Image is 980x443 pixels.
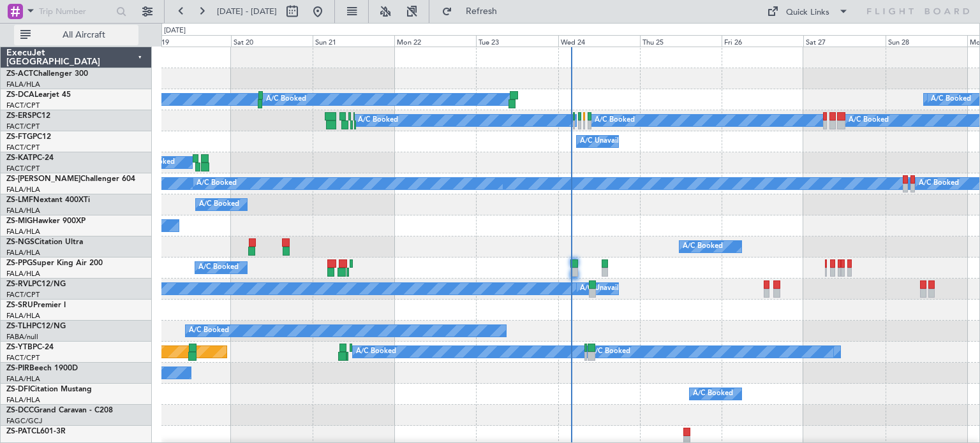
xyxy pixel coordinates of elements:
div: A/C Booked [849,111,889,130]
button: Quick Links [761,1,855,22]
div: Sat 20 [231,35,313,47]
a: ZS-ACTChallenger 300 [6,70,88,78]
div: Sat 27 [803,35,885,47]
a: ZS-DCALearjet 45 [6,91,71,99]
div: [DATE] [164,25,186,36]
a: ZS-ERSPC12 [6,112,50,120]
span: All Aircraft [33,31,135,40]
div: A/C Booked [199,195,239,214]
a: FABA/null [6,332,38,342]
div: Tue 23 [476,35,558,47]
a: ZS-LMFNextant 400XTi [6,196,90,204]
a: FACT/CPT [6,164,40,173]
div: A/C Booked [919,174,959,193]
div: Quick Links [786,6,829,19]
span: ZS-NGS [6,238,34,246]
a: ZS-YTBPC-24 [6,344,54,351]
a: FALA/HLA [6,248,40,258]
a: FACT/CPT [6,353,40,363]
div: Fri 19 [149,35,230,47]
div: A/C Booked [693,384,733,403]
div: A/C Booked [266,90,306,109]
a: ZS-PPGSuper King Air 200 [6,259,103,267]
div: A/C Booked [189,321,229,340]
span: ZS-KAT [6,154,33,162]
div: A/C Booked [683,237,723,256]
div: A/C Booked [931,90,971,109]
span: ZS-DCC [6,407,34,414]
span: ZS-LMF [6,196,33,204]
a: FALA/HLA [6,269,40,279]
a: ZS-DCCGrand Caravan - C208 [6,407,113,414]
a: ZS-NGSCitation Ultra [6,238,83,246]
div: Thu 25 [640,35,722,47]
a: FAGC/GCJ [6,416,42,426]
span: ZS-ERS [6,112,32,120]
span: ZS-FTG [6,133,33,141]
a: FALA/HLA [6,311,40,321]
div: A/C Booked [595,111,635,130]
input: Trip Number [39,2,112,21]
div: A/C Booked [356,342,396,361]
a: ZS-PATCL601-3R [6,428,66,435]
span: ZS-YTB [6,344,33,351]
span: Refresh [455,7,509,16]
a: ZS-SRUPremier I [6,301,66,309]
a: FALA/HLA [6,395,40,405]
div: Sun 21 [313,35,394,47]
span: ZS-DCA [6,91,34,99]
span: ZS-DFI [6,386,30,393]
span: ZS-RVL [6,280,32,288]
a: FACT/CPT [6,122,40,131]
a: FALA/HLA [6,374,40,384]
a: FALA/HLA [6,80,40,89]
a: ZS-PIRBeech 1900D [6,365,78,372]
a: ZS-FTGPC12 [6,133,51,141]
a: FACT/CPT [6,143,40,152]
a: ZS-RVLPC12/NG [6,280,66,288]
div: A/C Unavailable [580,279,633,298]
a: FALA/HLA [6,227,40,236]
a: ZS-MIGHawker 900XP [6,217,85,225]
div: Fri 26 [722,35,803,47]
a: ZS-KATPC-24 [6,154,54,162]
span: [DATE] - [DATE] [217,6,277,17]
a: ZS-[PERSON_NAME]Challenger 604 [6,175,135,183]
span: ZS-PIR [6,365,29,372]
button: All Aircraft [14,25,138,45]
a: FACT/CPT [6,290,40,300]
div: A/C Unavailable [580,132,633,151]
a: FACT/CPT [6,101,40,110]
span: ZS-PAT [6,428,31,435]
button: Refresh [436,1,512,22]
a: FALA/HLA [6,206,40,215]
a: ZS-DFICitation Mustang [6,386,92,393]
span: ZS-PPG [6,259,33,267]
span: ZS-SRU [6,301,33,309]
div: Mon 22 [394,35,476,47]
div: A/C Booked [197,174,237,193]
span: ZS-MIG [6,217,33,225]
a: FALA/HLA [6,185,40,194]
span: ZS-[PERSON_NAME] [6,175,80,183]
div: A/C Booked [358,111,398,130]
span: ZS-TLH [6,323,32,330]
span: ZS-ACT [6,70,33,78]
div: Wed 24 [558,35,640,47]
div: Sun 28 [886,35,967,47]
div: A/C Booked [198,258,239,277]
a: ZS-TLHPC12/NG [6,323,66,330]
div: A/C Booked [590,342,630,361]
